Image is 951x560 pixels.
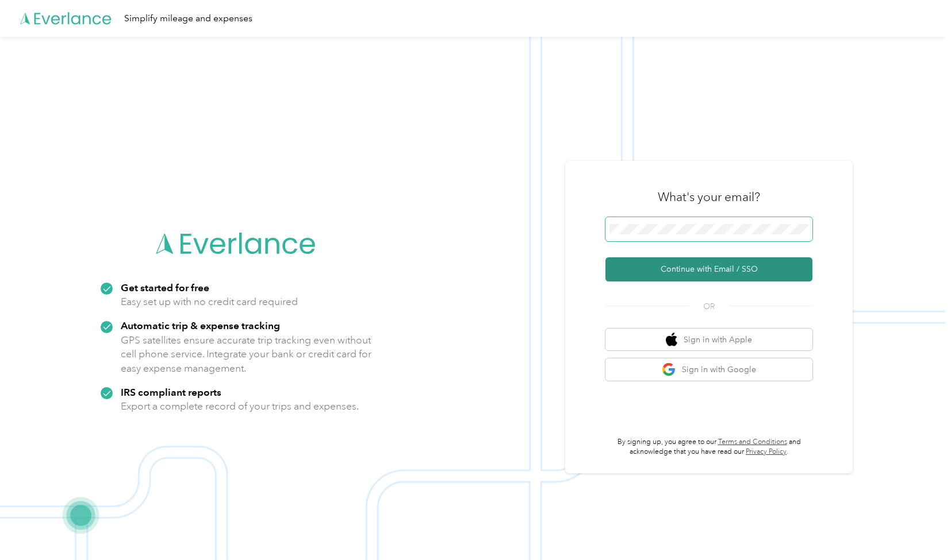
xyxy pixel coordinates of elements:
[121,333,372,376] p: GPS satellites ensure accurate trip tracking even without cell phone service. Integrate your bank...
[121,399,359,414] p: Export a complete record of your trips and expenses.
[124,11,252,26] div: Simplify mileage and expenses
[666,333,677,347] img: apple logo
[121,319,280,331] strong: Automatic trip & expense tracking
[605,257,812,281] button: Continue with Email / SSO
[746,447,787,456] a: Privacy Policy
[121,295,298,309] p: Easy set up with no credit card required
[718,438,787,446] a: Terms and Conditions
[605,329,812,351] button: apple logoSign in with Apple
[662,362,676,377] img: google logo
[121,281,209,293] strong: Get started for free
[121,386,221,398] strong: IRS compliant reports
[658,189,760,205] h3: What's your email?
[689,300,729,312] span: OR
[605,437,812,457] p: By signing up, you agree to our and acknowledge that you have read our .
[605,358,812,381] button: google logoSign in with Google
